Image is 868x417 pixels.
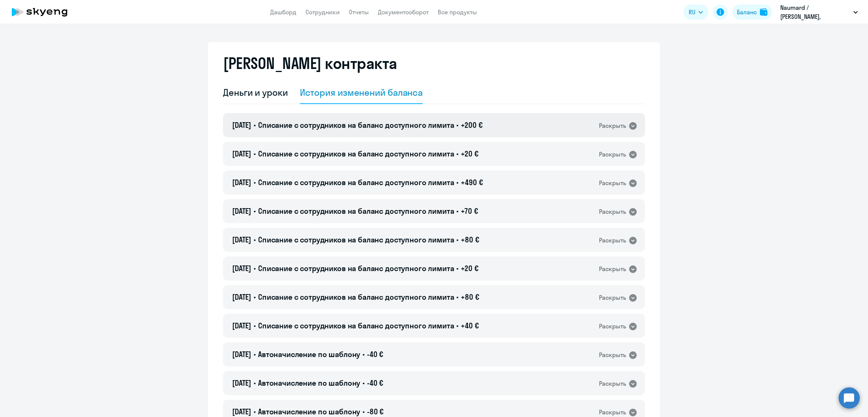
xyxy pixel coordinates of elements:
a: Сотрудники [306,8,340,16]
span: • [456,292,458,302]
a: Дашборд [270,8,296,16]
span: • [456,235,458,244]
div: Раскрыть [599,121,626,130]
img: balance [760,8,767,16]
span: [DATE] [232,407,251,416]
span: Списание с сотрудников на баланс доступного лимита [258,120,454,130]
span: RU [689,8,695,17]
span: • [254,407,256,416]
span: -40 € [367,350,383,359]
div: Деньги и уроки [223,86,288,98]
span: +80 € [461,235,479,244]
button: Naumard / [PERSON_NAME], [PERSON_NAME] [776,3,862,21]
span: [DATE] [232,149,251,158]
a: Документооборот [378,8,429,16]
span: • [456,206,458,216]
span: +20 € [461,264,478,273]
span: • [362,407,365,416]
span: -40 € [367,378,383,388]
div: Раскрыть [599,350,626,360]
span: • [362,378,365,388]
span: • [254,350,256,359]
div: Баланс [737,8,757,17]
div: Раскрыть [599,236,626,245]
span: • [254,178,256,187]
span: -80 € [367,407,384,416]
div: Раскрыть [599,322,626,331]
span: +40 € [461,321,478,330]
span: Автоначисление по шаблону [258,407,360,416]
span: • [254,120,256,130]
a: Все продукты [438,8,477,16]
span: [DATE] [232,235,251,244]
span: Списание с сотрудников на баланс доступного лимита [258,178,454,187]
span: [DATE] [232,120,251,130]
div: Раскрыть [599,150,626,159]
span: [DATE] [232,378,251,388]
span: Списание с сотрудников на баланс доступного лимита [258,235,454,244]
span: • [254,264,256,273]
span: [DATE] [232,350,251,359]
span: +200 € [461,120,482,130]
span: • [254,292,256,302]
span: • [254,149,256,158]
button: Балансbalance [732,5,772,20]
button: RU [683,5,708,20]
span: • [456,264,458,273]
span: • [254,378,256,388]
span: [DATE] [232,206,251,216]
span: [DATE] [232,292,251,302]
div: Раскрыть [599,379,626,388]
span: +80 € [461,292,479,302]
h2: [PERSON_NAME] контракта [223,54,397,72]
span: Списание с сотрудников на баланс доступного лимита [258,292,454,302]
p: Naumard / [PERSON_NAME], [PERSON_NAME] [780,3,850,21]
span: [DATE] [232,264,251,273]
span: Списание с сотрудников на баланс доступного лимита [258,206,454,216]
span: • [362,350,365,359]
span: +70 € [461,206,478,216]
span: [DATE] [232,178,251,187]
span: • [456,178,458,187]
div: Раскрыть [599,408,626,417]
div: Раскрыть [599,207,626,216]
span: • [254,206,256,216]
div: Раскрыть [599,178,626,188]
div: История изменений баланса [300,86,423,98]
span: Списание с сотрудников на баланс доступного лимита [258,149,454,158]
span: +490 € [461,178,483,187]
span: • [254,321,256,330]
span: Автоначисление по шаблону [258,350,360,359]
a: Отчеты [349,8,369,16]
div: Раскрыть [599,264,626,274]
span: Списание с сотрудников на баланс доступного лимита [258,264,454,273]
span: • [456,321,458,330]
div: Раскрыть [599,293,626,302]
span: • [456,149,458,158]
span: +20 € [461,149,478,158]
span: • [254,235,256,244]
span: Автоначисление по шаблону [258,378,360,388]
span: Списание с сотрудников на баланс доступного лимита [258,321,454,330]
span: • [456,120,458,130]
span: [DATE] [232,321,251,330]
